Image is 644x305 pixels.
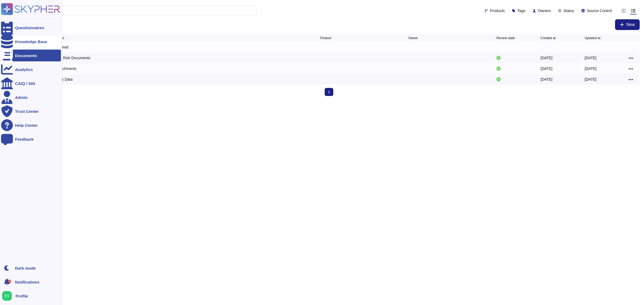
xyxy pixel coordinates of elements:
div: [DATE] [585,55,597,61]
a: Admin [1,91,61,103]
span: Products [490,9,505,13]
span: Tags [517,9,525,13]
span: 1 [325,88,333,96]
a: Questionnaires [1,22,61,34]
a: Documents [1,50,61,61]
span: Notifications [15,280,39,284]
div: Ask Risk Documents [56,55,90,61]
span: New [626,23,635,27]
span: Owner [408,36,418,40]
span: Review state [496,36,515,40]
div: ESG Data [56,77,72,82]
div: Attachments [56,66,76,71]
button: New [615,19,640,30]
div: Feedback [15,137,34,141]
span: Profile [16,294,28,298]
div: [DATE] [541,66,552,71]
div: Analytics [15,68,33,72]
a: Trust Center [1,105,61,117]
div: [DATE] [585,77,597,82]
div: Admin [15,95,28,99]
span: Product [320,36,331,40]
a: CAIQ / SIG [1,77,61,89]
div: Help Center [15,123,38,127]
div: [DATE] [541,77,552,82]
span: Updated at [585,36,601,40]
button: user [1,290,16,302]
div: Questionnaires [15,26,44,30]
span: Owners [538,9,551,13]
a: Knowledge Base [1,36,61,47]
a: Analytics [1,64,61,75]
div: [DATE] [541,55,552,61]
div: 9+ [8,280,11,283]
a: Help Center [1,119,61,131]
span: Created at [541,36,556,40]
div: Trust Center [15,109,39,113]
span: Source Control [587,9,612,13]
div: [DATE] [585,66,597,71]
a: Feedback [1,133,61,145]
div: CAIQ / SIG [15,81,35,85]
img: user [2,291,12,301]
span: Status [563,9,574,13]
input: Search by keywords [21,6,256,16]
div: Documents [15,54,37,58]
div: Dark mode [15,266,36,270]
div: Knowledge Base [15,40,47,44]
